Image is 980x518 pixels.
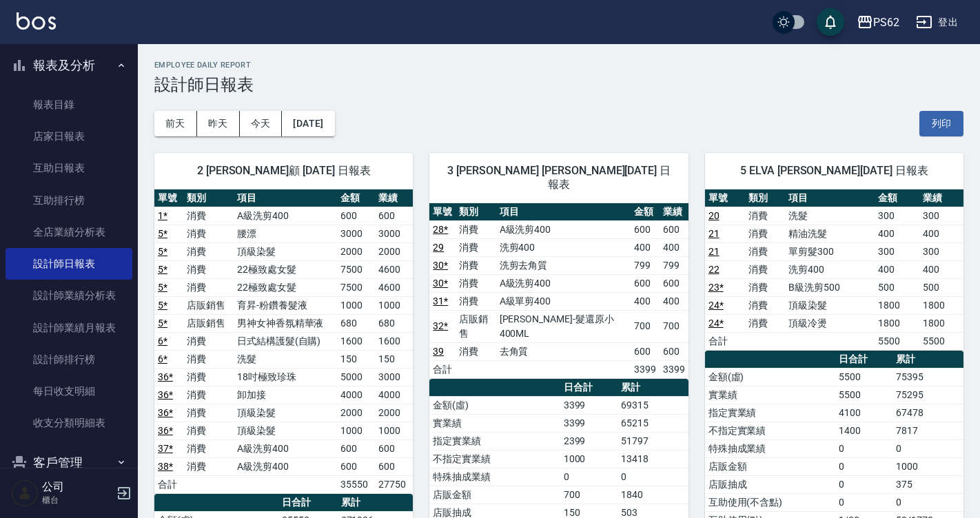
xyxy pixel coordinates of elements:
[705,457,835,475] td: 店販金額
[337,314,375,332] td: 680
[875,260,919,278] td: 400
[785,314,875,332] td: 頂級冷燙
[919,332,963,350] td: 5500
[234,242,337,260] td: 頂級染髮
[154,61,963,70] h2: Employee Daily Report
[708,210,719,221] a: 20
[660,256,688,274] td: 799
[835,351,893,369] th: 日合計
[892,475,963,493] td: 375
[660,292,688,310] td: 400
[705,422,835,439] td: 不指定實業績
[560,396,618,414] td: 3399
[785,296,875,314] td: 頂級染髮
[617,379,688,397] th: 累計
[660,238,688,256] td: 400
[6,48,132,83] button: 報表及分析
[375,296,413,314] td: 1000
[631,310,660,342] td: 700
[183,386,234,404] td: 消費
[154,75,963,94] h3: 設計師日報表
[817,8,844,36] button: save
[631,220,660,238] td: 600
[337,368,375,386] td: 5000
[282,111,334,136] button: [DATE]
[496,256,631,274] td: 洗剪去角質
[375,225,413,242] td: 3000
[919,314,963,332] td: 1800
[234,457,337,475] td: A級洗剪400
[745,296,785,314] td: 消費
[705,368,835,386] td: 金額(虛)
[910,10,963,35] button: 登出
[919,278,963,296] td: 500
[560,468,618,486] td: 0
[337,278,375,296] td: 7500
[433,242,444,253] a: 29
[496,220,631,238] td: A級洗剪400
[183,260,234,278] td: 消費
[375,189,413,207] th: 業績
[745,278,785,296] td: 消費
[6,407,132,439] a: 收支分類明細表
[835,457,893,475] td: 0
[456,203,496,221] th: 類別
[375,242,413,260] td: 2000
[337,207,375,225] td: 600
[446,164,671,191] span: 3 [PERSON_NAME] [PERSON_NAME][DATE] 日報表
[234,260,337,278] td: 22極致處女髮
[892,368,963,386] td: 75395
[892,386,963,404] td: 75295
[6,445,132,481] button: 客戶管理
[234,350,337,368] td: 洗髮
[560,379,618,397] th: 日合計
[433,346,444,357] a: 39
[631,238,660,256] td: 400
[705,386,835,404] td: 實業績
[337,439,375,457] td: 600
[42,494,112,506] p: 櫃台
[892,351,963,369] th: 累計
[375,422,413,439] td: 1000
[234,404,337,422] td: 頂級染髮
[154,189,183,207] th: 單號
[745,207,785,225] td: 消費
[705,189,963,351] table: a dense table
[705,493,835,511] td: 互助使用(不含點)
[745,225,785,242] td: 消費
[745,189,785,207] th: 類別
[456,342,496,360] td: 消費
[375,368,413,386] td: 3000
[851,8,905,37] button: PS62
[6,280,132,311] a: 設計師業績分析表
[660,360,688,378] td: 3399
[337,332,375,350] td: 1600
[785,207,875,225] td: 洗髮
[154,111,197,136] button: 前天
[375,439,413,457] td: 600
[183,368,234,386] td: 消費
[875,225,919,242] td: 400
[183,225,234,242] td: 消費
[6,152,132,184] a: 互助日報表
[234,278,337,296] td: 22極致處女髮
[337,350,375,368] td: 150
[429,360,456,378] td: 合計
[835,422,893,439] td: 1400
[919,296,963,314] td: 1800
[631,256,660,274] td: 799
[617,414,688,432] td: 65215
[919,242,963,260] td: 300
[234,439,337,457] td: A級洗剪400
[617,468,688,486] td: 0
[375,278,413,296] td: 4600
[337,475,375,493] td: 35550
[496,310,631,342] td: [PERSON_NAME]-髮還原小 400ML
[337,189,375,207] th: 金額
[631,342,660,360] td: 600
[617,486,688,504] td: 1840
[875,242,919,260] td: 300
[183,439,234,457] td: 消費
[456,292,496,310] td: 消費
[337,457,375,475] td: 600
